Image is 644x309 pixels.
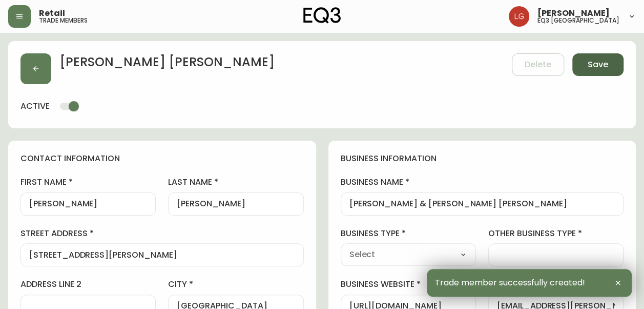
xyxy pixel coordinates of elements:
span: [PERSON_NAME] [537,9,610,17]
label: city [168,279,303,290]
label: business name [341,177,624,188]
button: Save [572,53,624,76]
span: Save [588,59,608,70]
h4: active [20,101,50,112]
h4: contact information [20,153,304,164]
h4: business information [341,153,624,164]
h2: [PERSON_NAME] [PERSON_NAME] [59,53,275,76]
span: Trade member successfully created! [435,278,585,287]
img: da6fc1c196b8cb7038979a7df6c040e1 [509,6,529,27]
label: address line 2 [20,279,156,290]
label: street address [20,228,304,239]
label: business type [341,228,476,239]
h5: trade members [39,17,88,24]
label: last name [168,177,303,188]
label: other business type [488,228,624,239]
label: first name [20,177,156,188]
h5: eq3 [GEOGRAPHIC_DATA] [537,17,619,24]
span: Retail [39,9,65,17]
img: logo [303,7,341,24]
label: business website [341,279,476,290]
